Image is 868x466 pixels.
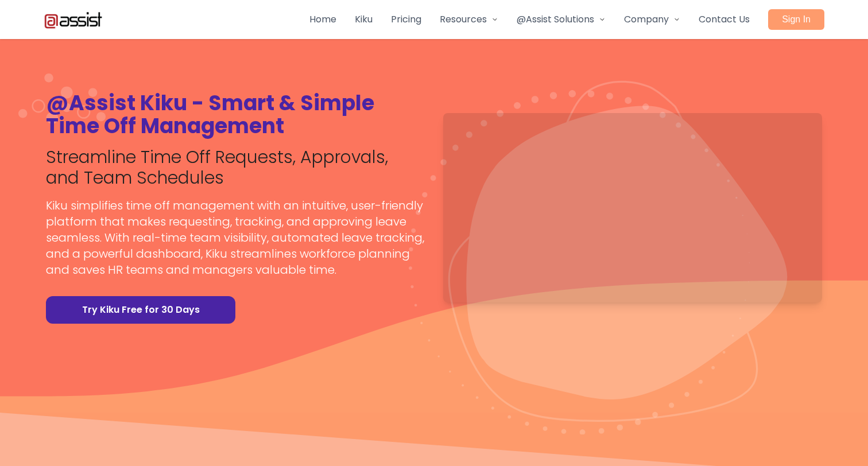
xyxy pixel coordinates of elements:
span: @Assist Solutions [517,13,594,26]
p: Kiku simplifies time off management with an intuitive, user-friendly platform that makes requesti... [46,197,425,278]
a: Sign In [768,9,824,30]
img: Atassist Logo [44,10,103,29]
a: Kiku [355,13,373,26]
a: Home [309,13,336,26]
a: Try Kiku Free for 30 Days [46,296,235,324]
a: Contact Us [699,13,750,26]
span: Company [624,13,669,26]
a: Pricing [391,13,421,26]
h1: @Assist Kiku - Smart & Simple Time Off Management [46,92,425,138]
span: Resources [440,13,487,26]
h2: Streamline Time Off Requests, Approvals, and Team Schedules [46,147,425,188]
